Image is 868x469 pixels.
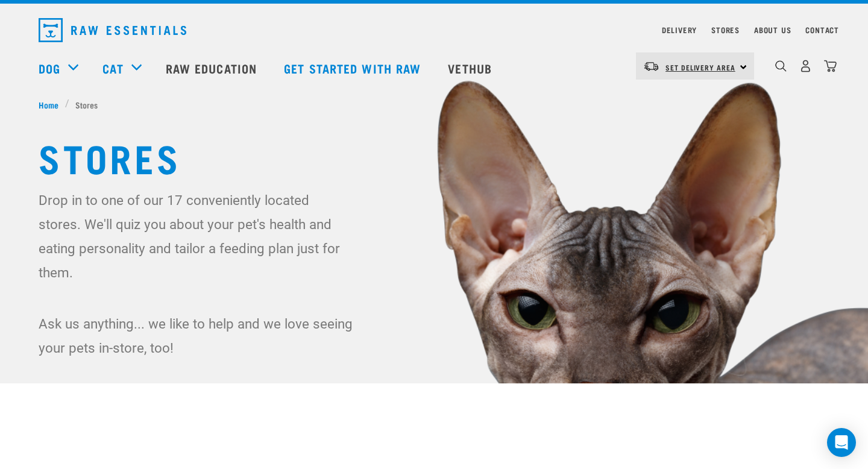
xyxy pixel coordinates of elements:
[39,135,829,178] h1: Stores
[824,60,837,72] img: home-icon@2x.png
[754,28,791,32] a: About Us
[29,13,839,47] nav: dropdown navigation
[39,312,355,360] p: Ask us anything... we like to help and we love seeing your pets in-store, too!
[39,98,58,111] span: Home
[272,44,436,92] a: Get started with Raw
[39,18,186,42] img: Raw Essentials Logo
[775,60,787,72] img: home-icon-1@2x.png
[102,59,123,77] a: Cat
[39,59,60,77] a: Dog
[436,44,507,92] a: Vethub
[39,98,65,111] a: Home
[711,28,740,32] a: Stores
[805,28,839,32] a: Contact
[643,61,659,72] img: van-moving.png
[827,428,856,457] div: Open Intercom Messenger
[154,44,272,92] a: Raw Education
[662,28,697,32] a: Delivery
[39,188,355,285] p: Drop in to one of our 17 conveniently located stores. We'll quiz you about your pet's health and ...
[39,98,829,111] nav: breadcrumbs
[799,60,812,72] img: user.png
[665,65,735,69] span: Set Delivery Area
